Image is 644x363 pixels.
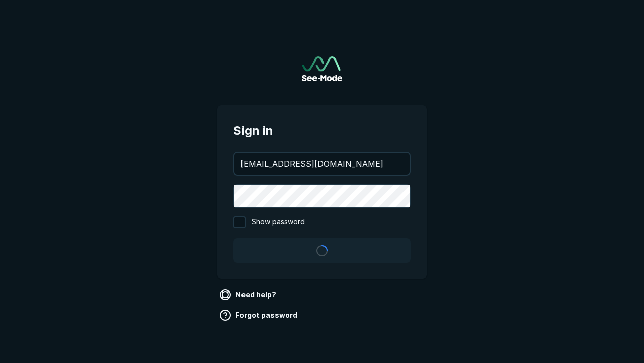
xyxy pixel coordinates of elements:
input: your@email.com [234,153,410,175]
span: Sign in [233,122,411,140]
a: Forgot password [217,307,301,323]
img: See-Mode Logo [302,56,342,81]
a: Go to sign in [302,56,342,81]
span: Show password [252,216,305,228]
a: Need help? [217,287,280,303]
